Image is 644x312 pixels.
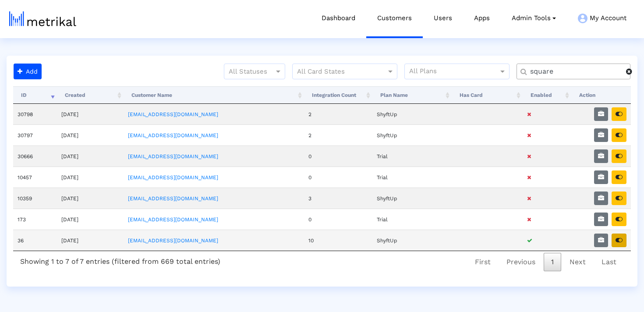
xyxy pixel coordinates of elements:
[372,230,452,251] td: ShyftUp
[524,67,626,76] input: Customer Name
[13,230,57,251] td: 36
[372,86,452,104] th: Plan Name: activate to sort column ascending
[13,209,57,230] td: 173
[578,14,587,23] img: my-account-menu-icon.png
[372,104,452,124] td: ShyftUp
[57,124,123,145] td: [DATE]
[544,253,561,271] a: 1
[57,209,123,230] td: [DATE]
[57,230,123,251] td: [DATE]
[372,188,452,209] td: ShyftUp
[304,188,372,209] td: 3
[467,253,498,271] a: First
[523,86,571,104] th: Enabled: activate to sort column ascending
[57,145,123,167] td: [DATE]
[499,253,543,271] a: Previous
[57,167,123,188] td: [DATE]
[13,124,57,145] td: 30797
[57,188,123,209] td: [DATE]
[304,167,372,188] td: 0
[372,124,452,145] td: ShyftUp
[372,167,452,188] td: Trial
[128,111,218,117] a: [EMAIL_ADDRESS][DOMAIN_NAME]
[372,209,452,230] td: Trial
[128,153,218,160] a: [EMAIL_ADDRESS][DOMAIN_NAME]
[128,195,218,202] a: [EMAIL_ADDRESS][DOMAIN_NAME]
[372,145,452,167] td: Trial
[14,64,42,79] button: Add
[13,145,57,167] td: 30666
[57,104,123,124] td: [DATE]
[9,11,76,26] img: metrical-logo-light.png
[128,174,218,181] a: [EMAIL_ADDRESS][DOMAIN_NAME]
[13,104,57,124] td: 30798
[128,216,218,223] a: [EMAIL_ADDRESS][DOMAIN_NAME]
[409,66,500,78] input: All Plans
[304,86,372,104] th: Integration Count: activate to sort column ascending
[304,230,372,251] td: 10
[124,86,304,104] th: Customer Name: activate to sort column ascending
[128,132,218,138] a: [EMAIL_ADDRESS][DOMAIN_NAME]
[304,145,372,167] td: 0
[594,253,624,271] a: Last
[452,86,523,104] th: Has Card: activate to sort column ascending
[304,104,372,124] td: 2
[13,188,57,209] td: 10359
[128,238,218,244] a: [EMAIL_ADDRESS][DOMAIN_NAME]
[304,124,372,145] td: 2
[13,167,57,188] td: 10457
[13,251,227,269] div: Showing 1 to 7 of 7 entries (filtered from 669 total entries)
[571,86,631,104] th: Action
[562,253,593,271] a: Next
[304,209,372,230] td: 0
[297,66,377,78] input: All Card States
[13,86,57,104] th: ID: activate to sort column ascending
[57,86,123,104] th: Created: activate to sort column ascending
